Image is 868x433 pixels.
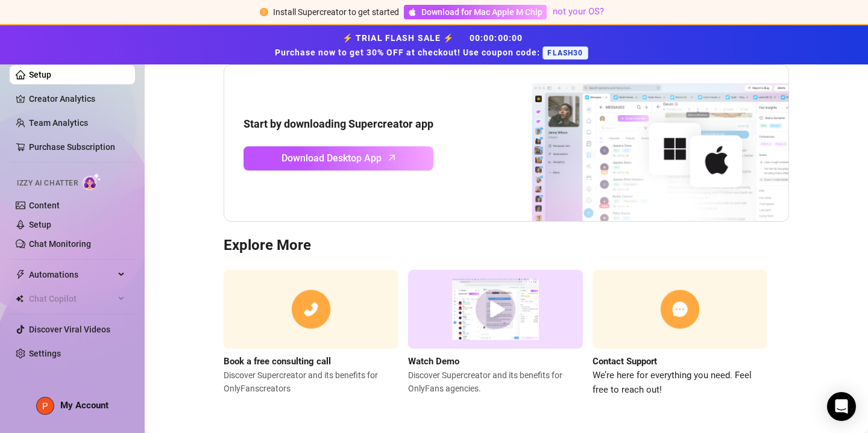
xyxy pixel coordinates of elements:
[83,173,101,190] img: AI Chatter
[29,265,115,284] span: Automations
[29,289,115,308] span: Chat Copilot
[408,270,583,349] img: supercreator demo
[29,201,60,210] a: Content
[553,6,604,17] a: not your OS?
[385,151,399,164] span: arrow-up
[29,118,88,128] a: Team Analytics
[470,33,523,43] span: 00 : 00 : 00 : 00
[593,369,767,397] span: We’re here for everything you need. Feel free to reach out!
[593,356,657,367] strong: Contact Support
[29,89,125,108] a: Creator Analytics
[421,5,542,19] span: Download for Mac Apple M Chip
[273,7,399,17] span: Install Supercreator to get started
[16,294,24,303] img: Chat Copilot
[224,270,398,397] a: Book a free consulting callDiscover Supercreator and its benefits for OnlyFanscreators
[29,142,115,152] a: Purchase Subscription
[60,400,108,411] span: My Account
[16,270,25,279] span: thunderbolt
[260,8,268,16] span: exclamation-circle
[29,325,110,334] a: Discover Viral Videos
[275,33,593,57] strong: ⚡ TRIAL FLASH SALE ⚡
[408,8,417,16] span: apple
[542,46,588,60] span: FLASH30
[408,369,583,395] span: Discover Supercreator and its benefits for OnlyFans agencies.
[404,5,547,19] a: Download for Mac Apple M Chip
[224,236,789,255] h3: Explore More
[827,392,856,421] div: Open Intercom Messenger
[37,397,54,414] img: ACg8ocKGdjRfkB40hafe-rJN-mDCn0MoF3P4cRckutNKcv2wKBD48B4=s96-c
[281,151,382,166] span: Download Desktop App
[224,270,398,349] img: consulting call
[408,270,583,397] a: Watch DemoDiscover Supercreator and its benefits for OnlyFans agencies.
[244,117,433,130] strong: Start by downloading Supercreator app
[408,356,459,367] strong: Watch Demo
[275,48,542,57] strong: Purchase now to get 30% OFF at checkout! Use coupon code:
[224,369,398,395] span: Discover Supercreator and its benefits for OnlyFans creators
[17,178,78,189] span: Izzy AI Chatter
[593,270,767,349] img: contact support
[29,349,61,358] a: Settings
[29,220,51,229] a: Setup
[29,239,91,249] a: Chat Monitoring
[244,146,433,170] a: Download Desktop Apparrow-up
[487,65,788,222] img: download app
[29,70,51,79] a: Setup
[224,356,331,367] strong: Book a free consulting call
